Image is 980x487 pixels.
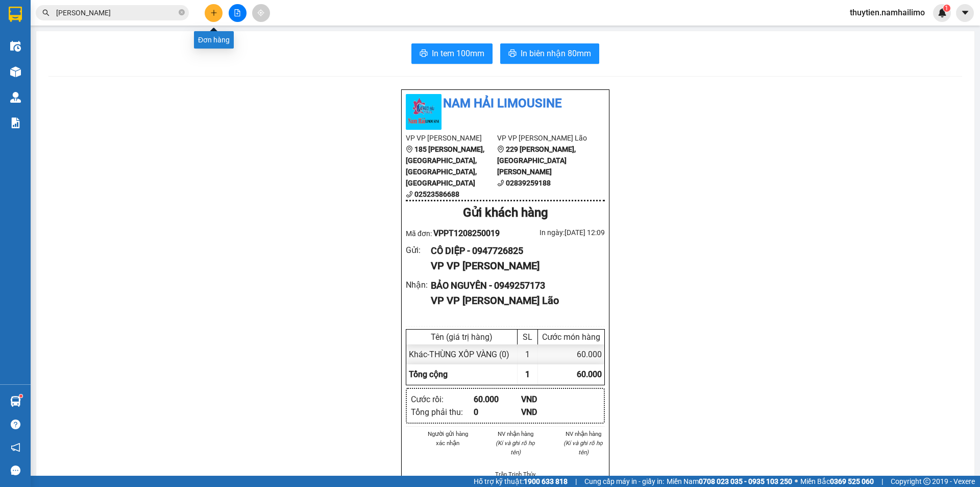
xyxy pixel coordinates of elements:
[406,132,497,144] li: VP VP [PERSON_NAME]
[521,406,569,419] div: VND
[432,47,484,60] span: In tem 100mm
[497,179,504,187] span: phone
[9,45,90,60] div: 0947726825
[584,476,664,487] span: Cung cấp máy in - giấy in:
[406,244,431,257] div: Gửi :
[699,477,792,485] strong: 0708 023 035 - 0935 103 250
[426,429,470,448] li: Người gửi hàng xác nhận
[10,118,21,128] img: solution-icon
[431,258,597,274] div: VP VP [PERSON_NAME]
[19,395,22,398] sup: 1
[538,344,604,364] div: 60.000
[830,477,874,485] strong: 0369 525 060
[500,43,599,64] button: printerIn biên nhận 80mm
[179,8,185,18] span: close-circle
[474,393,521,406] div: 60.000
[497,132,589,144] li: VP VP [PERSON_NAME] Lão
[234,9,241,16] span: file-add
[409,332,514,342] div: Tên (giá trị hàng)
[406,227,505,240] div: Mã đơn:
[795,479,798,483] span: ⚪️
[406,94,442,130] img: logo.jpg
[414,190,459,198] b: 02523586688
[497,146,504,153] span: environment
[431,244,597,258] div: CÔ DIỆP - 0947726825
[56,7,177,18] input: Tìm tên, số ĐT hoặc mã đơn
[497,145,576,176] b: 229 [PERSON_NAME], [GEOGRAPHIC_DATA][PERSON_NAME]
[667,476,792,487] span: Miền Nam
[506,179,551,187] b: 02839259188
[406,94,605,113] li: Nam Hải Limousine
[411,393,474,406] div: Cước rồi :
[205,4,223,22] button: plus
[409,369,448,379] span: Tổng cộng
[496,439,535,456] i: (Kí và ghi rõ họ tên)
[97,33,180,45] div: [PERSON_NAME]
[42,9,50,16] span: search
[524,477,568,485] strong: 1900 633 818
[431,293,597,309] div: VP VP [PERSON_NAME] Lão
[561,429,605,438] li: NV nhận hàng
[411,406,474,419] div: Tổng phải thu :
[179,9,185,15] span: close-circle
[800,476,874,487] span: Miền Bắc
[8,66,92,78] div: 60.000
[252,4,270,22] button: aim
[525,369,530,379] span: 1
[97,10,122,20] span: Nhận:
[938,8,947,17] img: icon-new-feature
[520,332,535,342] div: SL
[420,49,428,59] span: printer
[945,5,948,12] span: 1
[9,10,24,20] span: Gửi:
[518,344,538,364] div: 1
[11,443,20,452] span: notification
[11,466,20,475] span: message
[97,9,180,33] div: VP [PERSON_NAME]
[11,420,20,429] span: question-circle
[575,476,577,487] span: |
[521,47,591,60] span: In biên nhận 80mm
[494,429,537,438] li: NV nhận hàng
[406,145,484,187] b: 185 [PERSON_NAME], [GEOGRAPHIC_DATA], [GEOGRAPHIC_DATA], [GEOGRAPHIC_DATA]
[10,66,21,77] img: warehouse-icon
[10,41,21,52] img: warehouse-icon
[474,476,568,487] span: Hỗ trợ kỹ thuật:
[433,228,500,238] span: VPPT1208250019
[521,393,569,406] div: VND
[406,146,413,153] span: environment
[9,33,90,45] div: CÔ DIỆP
[923,478,930,485] span: copyright
[474,406,521,419] div: 0
[409,350,509,359] span: Khác - THÙNG XỐP VÀNG (0)
[956,4,974,22] button: caret-down
[961,8,970,17] span: caret-down
[431,279,597,293] div: BẢO NGUYÊN - 0949257173
[943,5,950,12] sup: 1
[577,369,602,379] span: 60.000
[10,92,21,103] img: warehouse-icon
[541,332,602,342] div: Cước món hàng
[8,67,23,78] span: CR :
[257,9,264,16] span: aim
[229,4,247,22] button: file-add
[9,7,22,22] img: logo-vxr
[406,279,431,291] div: Nhận :
[508,49,517,59] span: printer
[411,43,493,64] button: printerIn tem 100mm
[10,396,21,407] img: warehouse-icon
[505,227,605,238] div: In ngày: [DATE] 12:09
[9,9,90,33] div: VP [PERSON_NAME]
[406,191,413,198] span: phone
[210,9,217,16] span: plus
[842,6,933,19] span: thuytien.namhailimo
[97,45,180,60] div: 0949257173
[563,439,603,456] i: (Kí và ghi rõ họ tên)
[881,476,883,487] span: |
[406,203,605,223] div: Gửi khách hàng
